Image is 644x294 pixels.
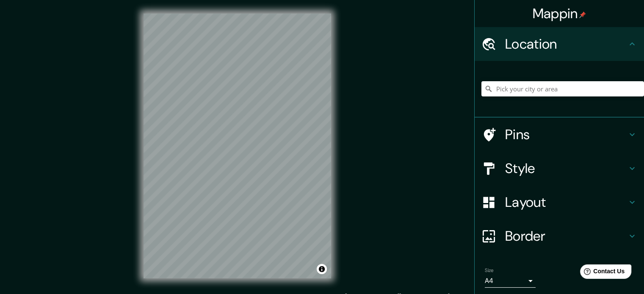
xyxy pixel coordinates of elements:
[505,194,627,211] h4: Layout
[475,219,644,253] div: Border
[475,118,644,151] div: Pins
[481,81,644,96] input: Pick your city or area
[475,151,644,185] div: Style
[579,11,586,18] img: pin-icon.png
[569,261,635,285] iframe: Help widget launcher
[505,36,627,52] h4: Location
[533,5,586,22] h4: Mappin
[505,228,627,245] h4: Border
[485,267,494,274] label: Size
[317,264,327,274] button: Toggle attribution
[144,14,331,278] canvas: Map
[505,160,627,177] h4: Style
[485,274,536,288] div: A4
[505,126,627,143] h4: Pins
[475,27,644,61] div: Location
[475,185,644,219] div: Layout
